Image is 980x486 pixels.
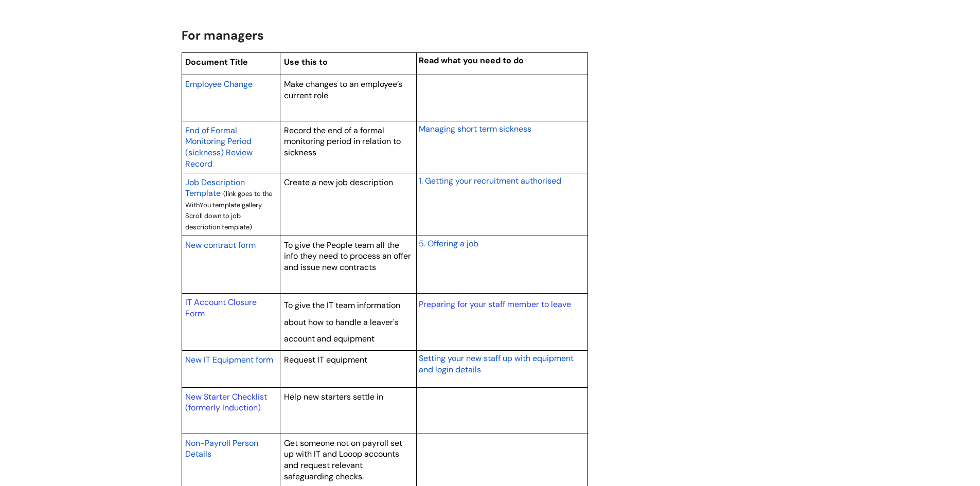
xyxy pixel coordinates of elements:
[284,57,328,67] span: Use this to
[185,189,272,231] span: (link goes to the WithYou template gallery. Scroll down to job description template)
[284,354,367,365] span: Request IT equipment
[185,437,258,460] a: Non-Payroll Person Details
[419,238,478,249] span: 5. Offering a job
[284,177,393,188] span: Create a new job description
[419,55,524,66] span: Read what you need to do
[185,125,253,169] span: End of Formal Monitoring Period (sickness) Review Record
[419,122,531,135] a: Managing short term sickness
[185,353,273,366] a: New IT Equipment form
[284,240,411,273] span: To give the People team all the info they need to process an offer and issue new contracts
[185,354,273,365] span: New IT Equipment form
[185,124,253,170] a: End of Formal Monitoring Period (sickness) Review Record
[419,352,574,375] a: Setting your new staff up with equipment and login details
[284,125,401,158] span: Record the end of a formal monitoring period in relation to sickness
[419,123,531,134] span: Managing short term sickness
[185,177,245,199] span: Job Description Template
[284,391,383,402] span: Help new starters settle in
[284,300,400,344] span: To give the IT team information about how to handle a leaver's account and equipment
[185,57,248,67] span: Document Title
[185,391,267,413] a: New Starter Checklist (formerly Induction)
[185,239,256,251] a: New contract form
[185,240,256,250] span: New contract form
[419,174,561,187] a: 1. Getting your recruitment authorised
[185,79,253,89] span: Employee Change
[185,297,257,319] a: IT Account Closure Form
[419,353,574,375] span: Setting your new staff up with equipment and login details
[284,79,402,101] span: Make changes to an employee’s current role
[419,299,571,310] a: Preparing for your staff member to leave
[419,175,561,186] span: 1. Getting your recruitment authorised
[419,237,478,249] a: 5. Offering a job
[185,78,253,90] a: Employee Change
[182,27,264,43] span: For managers
[185,438,258,460] span: Non-Payroll Person Details
[284,438,402,482] span: Get someone not on payroll set up with IT and Looop accounts and request relevant safeguarding ch...
[185,176,245,200] a: Job Description Template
